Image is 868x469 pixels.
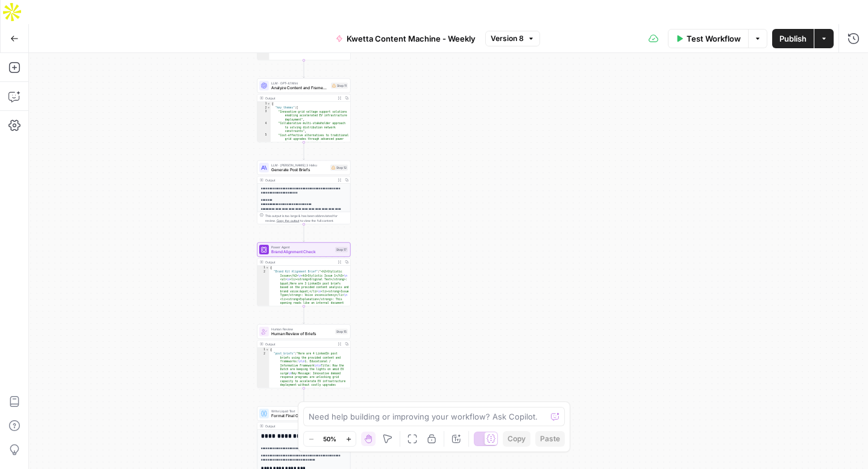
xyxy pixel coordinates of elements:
div: Output [265,178,334,183]
div: Domain Overview [48,71,108,79]
span: 50% [323,434,336,444]
div: 1 [257,348,269,352]
div: 2 [257,106,271,110]
button: Paste [535,431,565,447]
span: Toggle code folding, rows 1 through 3 [266,266,269,270]
button: Test Workflow [668,29,749,48]
g: Edge from step_23 to step_11 [303,60,305,78]
g: Edge from step_11 to step_12 [303,142,305,160]
div: Output [265,342,334,347]
div: Step 17 [335,247,348,253]
span: Human Review of Briefs [271,331,333,337]
div: Output [265,424,334,429]
g: Edge from step_17 to step_15 [303,306,305,324]
div: Power AgentBrand Alignment CheckStep 17Output{ "Brand Kit Alignment Brief":"<h2>Stylistic Issues<... [257,242,351,306]
button: Version 8 [485,31,540,46]
g: Edge from step_12 to step_17 [303,224,305,242]
div: Output [265,96,334,101]
div: 1 [257,102,271,106]
span: Kwetta Content Machine - Weekly [347,33,476,45]
div: 1 [257,266,269,270]
div: This output is too large & has been abbreviated for review. to view the full content. [265,213,348,223]
span: Generate Post Briefs [271,167,328,173]
div: 5 [257,133,271,145]
div: Step 15 [335,329,348,335]
button: Publish [772,29,814,48]
span: LLM · GPT-4.1 Mini [271,81,329,86]
img: tab_keywords_by_traffic_grey.svg [122,70,131,80]
div: LLM · GPT-4.1 MiniAnalyze Content and FrameworksStep 11Output{ "key_themes":[ "Innovative grid vo... [257,78,351,142]
img: website_grey.svg [19,31,29,41]
div: 4 [257,122,271,134]
div: Human ReviewHuman Review of BriefsStep 15Output{ "post_briefs":"Here are 4 LinkedIn post briefs u... [257,324,351,388]
span: Analyze Content and Frameworks [271,85,329,91]
span: Test Workflow [687,33,741,45]
img: logo_orange.svg [19,19,29,29]
div: Step 11 [331,83,348,89]
div: Output [265,260,334,265]
span: Brand Alignment Check [271,249,333,255]
span: Power Agent [271,245,333,250]
g: Edge from step_15 to step_16 [303,388,305,406]
button: Copy [503,431,530,447]
div: Domain: [DOMAIN_NAME] [31,31,133,41]
span: Paste [540,433,560,444]
img: tab_domain_overview_orange.svg [35,70,45,80]
span: Toggle code folding, rows 1 through 95 [267,102,271,106]
span: Copy the output [277,219,300,222]
button: Kwetta Content Machine - Weekly [329,29,483,48]
div: 3 [257,110,271,122]
span: Toggle code folding, rows 2 through 8 [267,106,271,110]
span: LLM · [PERSON_NAME] 3 Haiku [271,163,328,168]
span: Write Liquid Text [271,409,328,414]
div: v 4.0.25 [34,19,59,29]
span: Version 8 [491,33,524,44]
div: Step 12 [330,165,348,171]
span: Publish [779,33,807,45]
div: Keywords by Traffic [135,71,199,79]
span: Human Review [271,327,333,332]
span: Format Final Output [271,413,328,419]
span: Copy [508,433,526,444]
span: Toggle code folding, rows 1 through 3 [266,348,269,352]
